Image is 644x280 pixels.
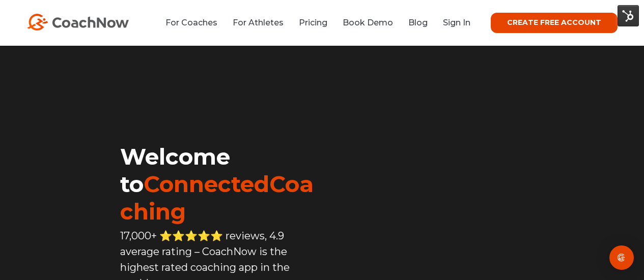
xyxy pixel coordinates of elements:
[443,18,470,27] a: Sign In
[233,18,284,27] a: For Athletes
[618,5,639,26] img: HubSpot Tools Menu Toggle
[491,13,618,33] a: CREATE FREE ACCOUNT
[299,18,327,27] a: Pricing
[408,18,428,27] a: Blog
[343,18,393,27] a: Book Demo
[609,245,634,270] div: Open Intercom Messenger
[27,14,129,30] img: CoachNow Logo
[120,170,314,225] span: ConnectedCoaching
[165,18,217,27] a: For Coaches
[120,143,322,225] h1: Welcome to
